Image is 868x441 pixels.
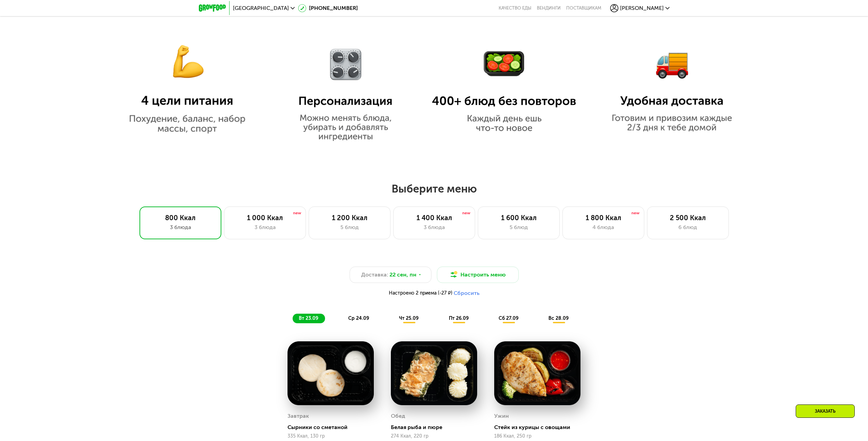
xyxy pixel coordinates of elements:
div: Стейк из курицы с овощами [494,424,586,431]
div: 3 блюда [231,223,299,231]
a: [PHONE_NUMBER] [298,4,358,12]
div: 1 600 Ккал [485,214,553,222]
div: 4 блюда [570,223,637,231]
div: Сырники со сметаной [288,424,379,431]
div: 1 400 Ккал [400,214,468,222]
div: Ужин [494,411,509,421]
span: вт 23.09 [299,315,318,321]
div: 1 800 Ккал [570,214,637,222]
button: Настроить меню [437,267,519,283]
div: Заказать [796,404,855,418]
span: [GEOGRAPHIC_DATA] [233,5,289,11]
span: [PERSON_NAME] [620,5,664,11]
span: Настроено 2 приема (-27 ₽) [389,291,452,296]
a: Вендинги [537,5,561,11]
div: 1 200 Ккал [316,214,383,222]
span: сб 27.09 [499,315,518,321]
div: Завтрак [288,411,309,421]
span: чт 25.09 [399,315,418,321]
span: вс 28.09 [548,315,569,321]
div: поставщикам [566,5,601,11]
div: 3 блюда [147,223,214,231]
a: Качество еды [499,5,531,11]
span: 22 сен, пн [389,271,416,279]
div: Белая рыба и пюре [391,424,483,431]
h2: Выберите меню [22,182,846,196]
div: 5 блюд [485,223,553,231]
div: Обед [391,411,405,421]
span: ср 24.09 [348,315,369,321]
button: Сбросить [454,290,480,297]
span: Доставка: [361,271,388,279]
div: 1 000 Ккал [231,214,299,222]
div: 3 блюда [400,223,468,231]
div: 5 блюд [316,223,383,231]
div: 335 Ккал, 130 гр [288,433,374,439]
div: 800 Ккал [147,214,214,222]
div: 186 Ккал, 250 гр [494,433,580,439]
div: 274 Ккал, 220 гр [391,433,477,439]
div: 6 блюд [654,223,722,231]
span: пт 26.09 [449,315,469,321]
div: 2 500 Ккал [654,214,722,222]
